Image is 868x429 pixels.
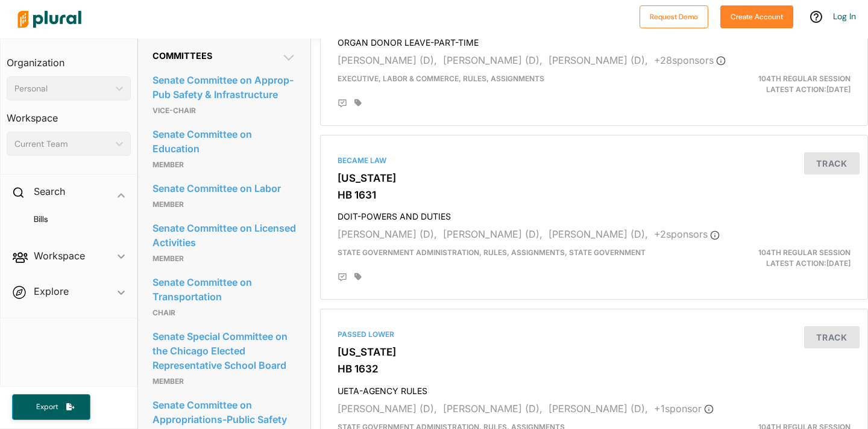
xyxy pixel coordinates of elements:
h4: DOIT-POWERS AND DUTIES [338,206,851,222]
h2: Search [34,185,65,198]
a: Bills [19,214,125,225]
span: State Government Administration, Rules, Assignments, State Government [338,248,646,257]
a: Senate Special Committee on the Chicago Elected Representative School Board [153,327,296,374]
a: Senate Committee on Approp- Pub Safety & Infrastructure [153,71,296,103]
a: Create Account [720,10,793,22]
a: Senate Committee on Labor [153,179,296,197]
p: Vice-Chair [153,103,296,118]
button: Track [804,152,860,174]
span: [PERSON_NAME] (D), [338,228,437,240]
button: Create Account [720,5,793,28]
div: Add Position Statement [338,99,347,108]
a: Senate Committee on Transportation [153,273,296,306]
a: Senate Committee on Education [153,125,296,158]
div: Personal [14,82,111,95]
a: Request Demo [640,10,708,22]
div: Latest Action: [DATE] [682,73,860,95]
button: Request Demo [640,5,708,28]
p: Member [153,252,296,266]
p: Member [153,197,296,212]
p: Member [153,158,296,172]
span: [PERSON_NAME] (D), [338,403,437,415]
span: [PERSON_NAME] (D), [549,228,648,240]
button: Export [12,394,90,420]
h3: Organization [7,45,131,72]
span: [PERSON_NAME] (D), [338,54,437,66]
div: Became Law [338,155,851,166]
a: Log In [833,11,856,22]
div: Add tags [354,99,362,107]
div: Passed Lower [338,329,851,340]
h4: UETA-AGENCY RULES [338,380,851,397]
button: Track [804,326,860,348]
div: Current Team [14,138,111,150]
span: Executive, Labor & Commerce, Rules, Assignments [338,74,544,83]
span: [PERSON_NAME] (D), [443,54,542,66]
h3: [US_STATE] [338,172,851,184]
span: [PERSON_NAME] (D), [443,228,542,240]
h3: Workspace [7,100,131,127]
span: + 2 sponsor s [654,228,720,240]
span: 104th Regular Session [758,74,851,83]
p: Chair [153,306,296,320]
h3: [US_STATE] [338,346,851,358]
span: [PERSON_NAME] (D), [549,54,648,66]
span: + 28 sponsor s [654,54,726,66]
a: Senate Committee on Licensed Activities [153,219,296,252]
span: 104th Regular Session [758,248,851,257]
div: Add tags [354,273,362,281]
div: Add Position Statement [338,273,347,282]
span: Export [28,402,66,412]
h3: HB 1631 [338,189,851,201]
span: Committees [153,51,212,61]
p: Member [153,374,296,389]
div: Latest Action: [DATE] [682,247,860,269]
span: [PERSON_NAME] (D), [549,403,648,415]
h3: HB 1632 [338,363,851,375]
span: + 1 sponsor [654,403,714,415]
span: [PERSON_NAME] (D), [443,403,542,415]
